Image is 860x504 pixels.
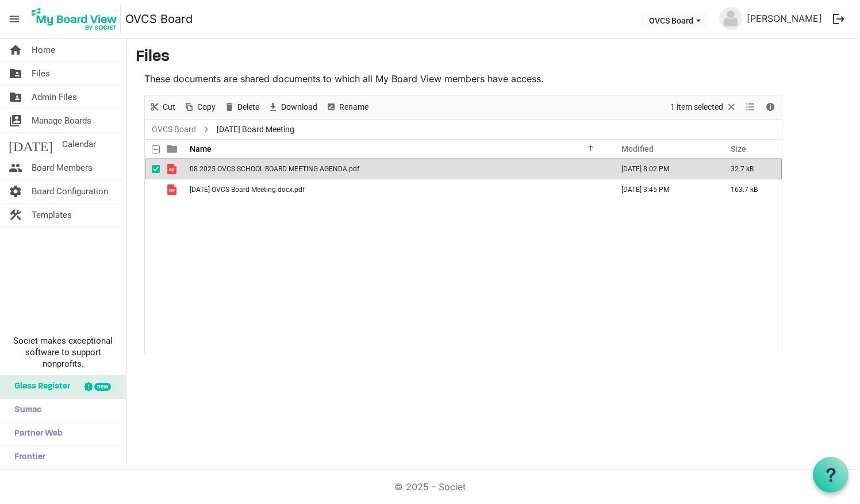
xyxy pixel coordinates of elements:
[190,165,359,173] span: 08.2025 OVCS SCHOOL BOARD MEETING AGENDA.pdf
[32,109,91,132] span: Manage Boards
[742,7,827,30] a: [PERSON_NAME]
[9,375,70,398] span: Glass Register
[321,95,373,120] div: Rename
[763,100,778,114] button: Details
[9,62,22,85] span: folder_shared
[5,335,121,370] span: Societ makes exceptional software to support nonprofits.
[719,179,782,200] td: 163.7 kB is template cell column header Size
[162,100,176,114] span: Cut
[827,7,851,31] button: logout
[9,109,22,132] span: switch_account
[324,100,371,114] button: Rename
[32,39,55,61] span: Home
[32,62,50,85] span: Files
[220,95,263,120] div: Delete
[394,481,466,493] a: © 2025 - Societ
[28,5,125,33] a: My Board View Logo
[186,179,609,200] td: 2025-07-15 OVCS Board Meeting.docx.pdf is template cell column header Name
[743,100,757,114] button: View dropdownbutton
[28,5,121,33] img: My Board View Logo
[609,159,719,179] td: August 16, 2025 8:02 PM column header Modified
[9,446,45,469] span: Frontier
[9,86,22,109] span: folder_shared
[222,100,262,114] button: Delete
[160,159,186,179] td: is template cell column header type
[669,100,724,114] span: 1 item selected
[9,422,63,445] span: Partner Web
[9,399,41,422] span: Sumac
[9,203,22,226] span: construction
[145,159,160,179] td: checkbox
[196,100,217,114] span: Copy
[147,100,178,114] button: Cut
[338,100,370,114] span: Rename
[666,95,741,120] div: Clear selection
[182,100,218,114] button: Copy
[32,86,77,109] span: Admin Files
[32,180,108,203] span: Board Configuration
[669,100,739,114] button: Selection
[280,100,318,114] span: Download
[160,179,186,200] td: is template cell column header type
[642,12,708,28] button: OVCS Board dropdownbutton
[236,100,260,114] span: Delete
[621,144,654,153] span: Modified
[179,95,220,120] div: Copy
[186,159,609,179] td: 08.2025 OVCS SCHOOL BOARD MEETING AGENDA.pdf is template cell column header Name
[145,95,179,120] div: Cut
[136,48,851,67] h3: Files
[144,72,782,86] p: These documents are shared documents to which all My Board View members have access.
[266,100,320,114] button: Download
[609,179,719,200] td: August 17, 2025 3:45 PM column header Modified
[94,383,111,391] div: new
[125,7,193,30] a: OVCS Board
[9,156,22,179] span: people
[263,95,321,120] div: Download
[761,95,780,120] div: Details
[190,186,305,194] span: [DATE] OVCS Board Meeting.docx.pdf
[32,156,93,179] span: Board Members
[149,122,198,137] a: OVCS Board
[190,144,212,153] span: Name
[62,133,96,156] span: Calendar
[9,180,22,203] span: settings
[214,122,297,137] span: [DATE] Board Meeting
[719,7,742,30] img: no-profile-picture.svg
[32,203,72,226] span: Templates
[731,144,746,153] span: Size
[9,133,53,156] span: [DATE]
[3,8,25,30] span: menu
[145,179,160,200] td: checkbox
[741,95,761,120] div: View
[9,39,22,61] span: home
[719,159,782,179] td: 32.7 kB is template cell column header Size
